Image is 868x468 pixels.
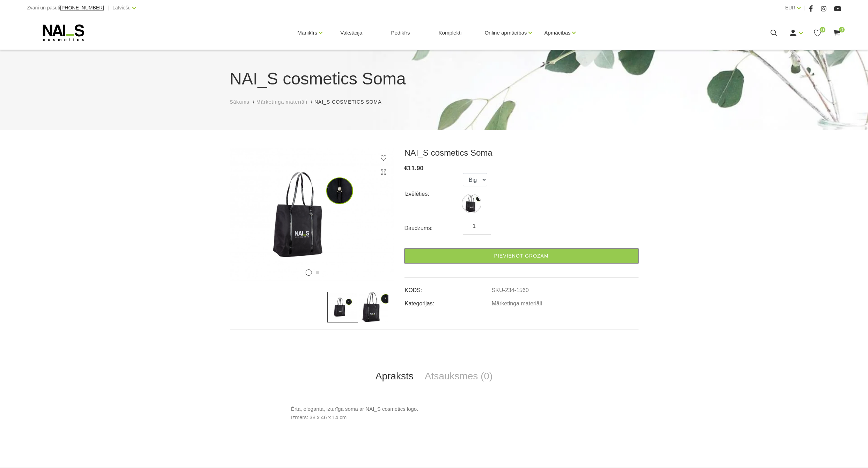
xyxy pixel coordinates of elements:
[60,5,104,10] a: [PHONE_NUMBER]
[230,148,394,281] img: ...
[108,3,109,12] span: |
[785,3,796,12] a: EUR
[404,188,463,200] div: Izvēlēties:
[385,16,415,50] a: Pedikīrs
[419,365,498,388] a: Atsauksmes (0)
[404,223,463,234] div: Daudzums:
[832,29,841,37] a: 0
[404,295,491,308] td: Kategorijas:
[492,287,529,294] a: SKU-234-1560
[314,98,389,106] li: NAI_S cosmetics Soma
[404,281,491,295] td: KODS:
[316,271,319,274] button: 2 of 2
[291,405,577,422] p: Ērta, eleganta, izturīga soma ar NAI_S cosmetics logo. Izmērs: 38 x 46 x 14 cm
[433,16,467,50] a: Komplekti
[544,19,570,47] a: Apmācības
[370,365,419,388] a: Apraksts
[298,19,318,47] a: Manikīrs
[306,269,312,276] button: 1 of 2
[335,16,368,50] a: Vaksācija
[484,19,527,47] a: Online apmācības
[813,29,822,37] a: 0
[408,165,424,172] span: 11.90
[27,3,104,12] div: Zvani un pasūti
[230,98,250,106] a: Sākums
[230,99,250,105] span: Sākums
[112,3,131,12] a: Latviešu
[230,66,639,91] h1: NAI_S cosmetics Soma
[463,195,480,212] img: ...
[492,300,542,307] a: Mārketinga materiāli
[839,27,845,32] span: 0
[256,98,307,106] a: Mārketinga materiāli
[820,27,825,32] span: 0
[404,165,408,172] span: €
[256,99,307,105] span: Mārketinga materiāli
[404,148,639,158] h3: NAI_S cosmetics Soma
[358,292,389,322] img: ...
[404,248,639,263] a: Pievienot grozam
[327,292,358,322] img: ...
[804,3,805,12] span: |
